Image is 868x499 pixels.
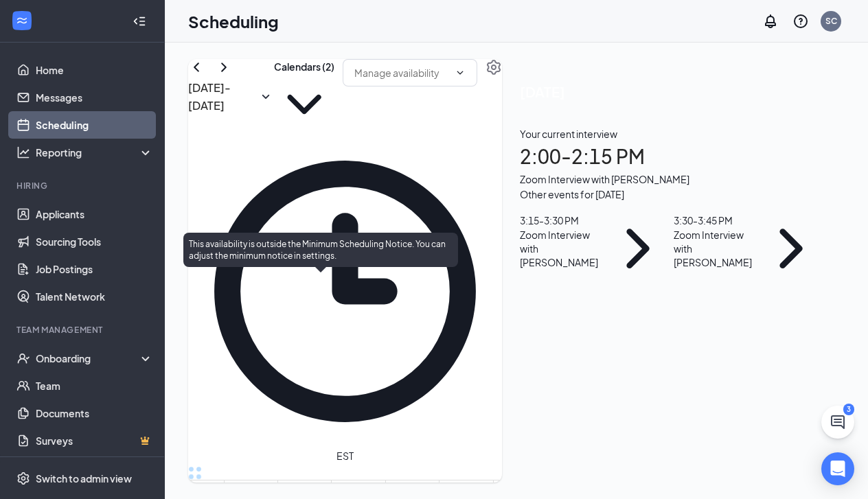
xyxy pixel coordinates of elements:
div: 3:30 - 3:45 PM [674,213,753,228]
div: Sun [239,482,262,496]
h1: Scheduling [188,10,279,33]
svg: WorkstreamLogo [15,14,29,27]
div: 3:15 - 3:30 PM [520,213,599,228]
a: Talent Network [36,283,153,310]
div: Hiring [16,180,150,192]
svg: Collapse [133,14,146,28]
h1: 2:00 - 2:15 PM [520,141,827,172]
svg: ChevronRight [755,213,827,284]
div: Wed [400,482,424,496]
svg: ChatActive [830,414,846,430]
span: [DATE] [520,81,827,102]
svg: Clock [188,135,502,448]
a: Messages [36,84,153,111]
svg: ChevronRight [216,59,232,76]
div: Mon [293,482,317,496]
a: Job Postings [36,255,153,283]
svg: QuestionInfo [792,13,809,30]
div: Team Management [16,324,150,336]
svg: ChevronLeft [188,59,205,76]
div: Open Intercom Messenger [821,452,854,485]
button: Calendars (2)ChevronDown [274,59,334,135]
a: Team [36,372,153,399]
div: Your current interview [520,126,827,141]
div: This availability is outside the Minimum Scheduling Notice. You can adjust the minimum notice in ... [183,233,458,267]
svg: SmallChevronDown [258,89,274,105]
div: Reporting [36,146,154,159]
div: Tue [347,482,370,496]
a: Applicants [36,200,153,228]
a: Scheduling [36,111,153,139]
svg: UserCheck [16,351,30,365]
div: Onboarding [36,351,141,365]
span: EST [336,448,354,463]
h3: [DATE] - [DATE] [188,79,258,114]
a: SurveysCrown [36,427,153,454]
div: SC [825,15,837,27]
div: Zoom Interview with [PERSON_NAME] [674,228,753,269]
svg: ChevronRight [602,213,674,284]
a: Sourcing Tools [36,228,153,255]
div: 3 [843,404,854,415]
svg: ChevronDown [455,67,466,78]
div: Other events for [DATE] [520,187,827,202]
div: Thu [455,482,478,496]
div: Zoom Interview with [PERSON_NAME] [520,228,599,269]
a: Settings [486,59,502,135]
input: Manage availability [354,65,450,80]
a: Home [36,56,153,84]
svg: Analysis [16,146,30,159]
svg: Settings [486,59,502,76]
a: Documents [36,399,153,427]
div: Switch to admin view [36,472,132,485]
svg: ChevronDown [274,74,334,135]
svg: Notifications [762,13,779,30]
svg: Settings [16,472,30,485]
div: Zoom Interview with [PERSON_NAME] [520,172,827,187]
button: ChatActive [821,406,854,439]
